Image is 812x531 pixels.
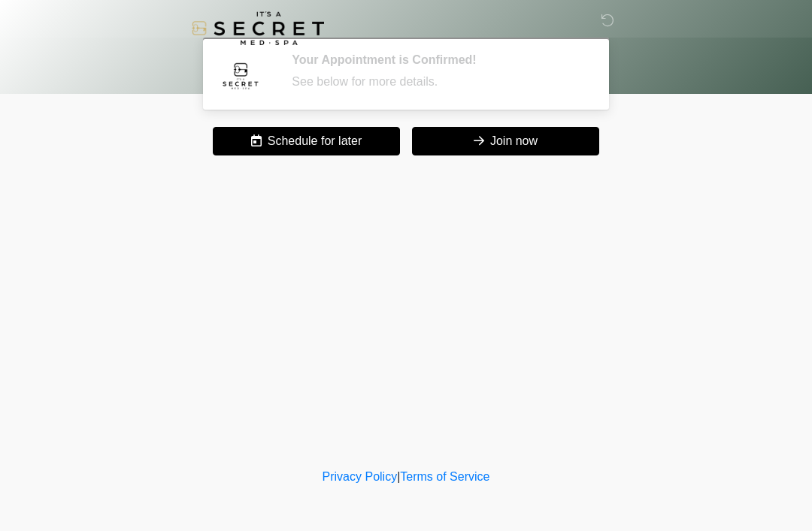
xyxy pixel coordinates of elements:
button: Schedule for later [213,127,400,155]
a: Terms of Service [400,470,489,483]
button: Join now [412,127,599,155]
a: | [397,470,400,483]
h2: Your Appointment is Confirmed! [292,53,583,67]
img: It's A Secret Med Spa Logo [192,11,324,45]
a: Privacy Policy [323,470,398,483]
img: Agent Avatar [218,53,263,98]
div: See below for more details. [292,73,583,91]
